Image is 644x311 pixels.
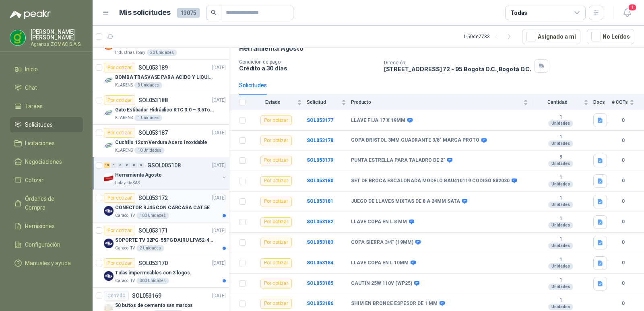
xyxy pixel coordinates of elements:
[351,95,533,110] th: Producto
[260,197,292,206] div: Por cotizar
[134,147,165,154] div: 10 Unidades
[115,180,140,186] p: Lafayette SAS
[25,83,37,92] span: Chat
[351,157,445,164] b: PUNTA ESTRELLA PARA TALADRO DE 2"
[10,191,83,215] a: Órdenes de Compra
[260,279,292,288] div: Por cotizar
[533,236,588,243] b: 1
[115,212,135,219] p: Caracol TV
[104,163,110,168] div: 10
[104,291,129,301] div: Cerrado
[533,99,582,105] span: Cantidad
[307,280,333,286] a: SOL053185
[260,238,292,247] div: Por cotizar
[260,136,292,145] div: Por cotizar
[134,115,162,121] div: 1 Unidades
[104,63,135,72] div: Por cotizar
[212,194,226,202] p: [DATE]
[25,240,60,249] span: Configuración
[612,280,634,287] b: 0
[104,271,114,281] img: Company Logo
[115,302,193,309] p: 50 bultos de cemento san marcos
[115,278,135,284] p: Caracol TV
[307,99,340,105] span: Solicitud
[10,10,51,19] img: Logo peakr
[25,120,53,129] span: Solicitudes
[111,163,117,168] div: 0
[307,239,333,245] b: SOL053183
[25,222,55,231] span: Remisiones
[10,80,83,95] a: Chat
[115,106,215,114] p: Gato Estibador Hidráulico KTC 3.0 – 3.5Ton 1.2mt HPT
[211,10,217,15] span: search
[533,134,588,140] b: 1
[115,82,133,89] p: KLARENS
[510,8,527,17] div: Todas
[612,239,634,246] b: 0
[93,222,229,255] a: Por cotizarSOL053171[DATE] Company LogoSOPORTE TV 32PG-55PG DAIRU LPA52-446KIT2Caracol TV2 Unidades
[307,138,333,143] b: SOL053178
[533,257,588,263] b: 1
[351,198,460,205] b: JUEGO DE LLAVES MIXTAS DE 8 A 24MM SATA
[10,255,83,271] a: Manuales y ayuda
[351,137,479,144] b: COPA BRISTOL 3MM CUADRANTE 3/8" MARCA PROTO
[136,245,164,251] div: 2 Unidades
[124,163,130,168] div: 0
[93,255,229,288] a: Por cotizarSOL053170[DATE] Company LogoTulas impermeables con 3 logos.Caracol TV300 Unidades
[104,128,135,138] div: Por cotizar
[307,95,351,110] th: Solicitud
[548,243,573,249] div: Unidades
[307,117,333,123] a: SOL053177
[138,228,168,233] p: SOL053171
[533,297,588,304] b: 1
[351,219,407,225] b: LLAVE COPA EN L 8 MM
[307,157,333,163] a: SOL053179
[522,29,580,44] button: Asignado a mi
[533,154,588,161] b: 9
[612,117,634,124] b: 0
[612,259,634,267] b: 0
[384,66,531,72] p: [STREET_ADDRESS] 72 - 95 Bogotá D.C. , Bogotá D.C.
[587,29,634,44] button: No Leídos
[307,219,333,224] a: SOL053182
[115,237,215,244] p: SOPORTE TV 32PG-55PG DAIRU LPA52-446KIT2
[533,216,588,222] b: 1
[104,95,135,105] div: Por cotizar
[10,173,83,188] a: Cotizar
[351,99,522,105] span: Producto
[25,259,71,268] span: Manuales y ayuda
[138,130,168,136] p: SOL053187
[104,226,135,235] div: Por cotizar
[612,218,634,226] b: 0
[104,258,135,268] div: Por cotizar
[104,76,114,85] img: Company Logo
[533,114,588,121] b: 1
[134,82,162,89] div: 3 Unidades
[260,299,292,309] div: Por cotizar
[260,217,292,227] div: Por cotizar
[351,178,510,184] b: SET DE BROCA ESCALONADA MODELO BAU410119 CODIGO 882030
[115,139,207,146] p: Cuchillo 12cm Verdura Acero Inoxidable
[212,162,226,169] p: [DATE]
[533,277,588,284] b: 1
[93,125,229,157] a: Por cotizarSOL053187[DATE] Company LogoCuchillo 12cm Verdura Acero InoxidableKLARENS10 Unidades
[351,239,413,246] b: COPA SIERRA 3/4" (19MM)
[307,260,333,266] a: SOL053184
[260,115,292,125] div: Por cotizar
[138,260,168,266] p: SOL053170
[239,65,378,72] p: Crédito a 30 días
[628,4,637,11] span: 1
[119,7,171,19] h1: Mis solicitudes
[10,99,83,114] a: Tareas
[104,161,227,186] a: 10 0 0 0 0 0 GSOL005108[DATE] Company LogoHerramienta AgostoLafayette SAS
[10,30,25,45] img: Company Logo
[533,95,593,110] th: Cantidad
[10,136,83,151] a: Licitaciones
[115,115,133,121] p: KLARENS
[104,43,114,53] img: Company Logo
[10,62,83,77] a: Inicio
[115,74,215,81] p: BOMBA TRASVASE PARA ACIDO Y LIQUIDOS CORROSIVO
[93,60,229,92] a: Por cotizarSOL053189[DATE] Company LogoBOMBA TRASVASE PARA ACIDO Y LIQUIDOS CORROSIVOKLARENS3 Uni...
